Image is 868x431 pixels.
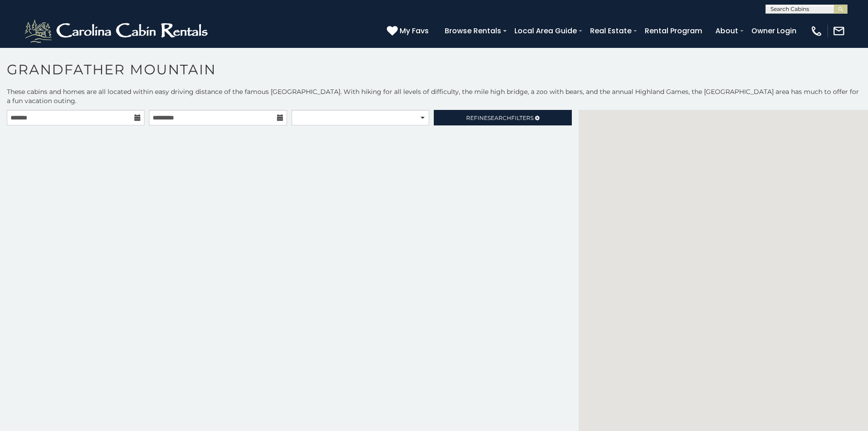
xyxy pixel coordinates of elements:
[387,25,431,37] a: My Favs
[400,25,429,36] span: My Favs
[832,25,845,37] img: mail-regular-white.png
[488,114,511,121] span: Search
[440,23,506,39] a: Browse Rentals
[586,23,636,39] a: Real Estate
[747,23,801,39] a: Owner Login
[23,17,212,45] img: White-1-2.png
[640,23,707,39] a: Rental Program
[711,23,743,39] a: About
[510,23,581,39] a: Local Area Guide
[466,114,534,121] span: Refine Filters
[810,25,823,37] img: phone-regular-white.png
[434,110,571,125] a: RefineSearchFilters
